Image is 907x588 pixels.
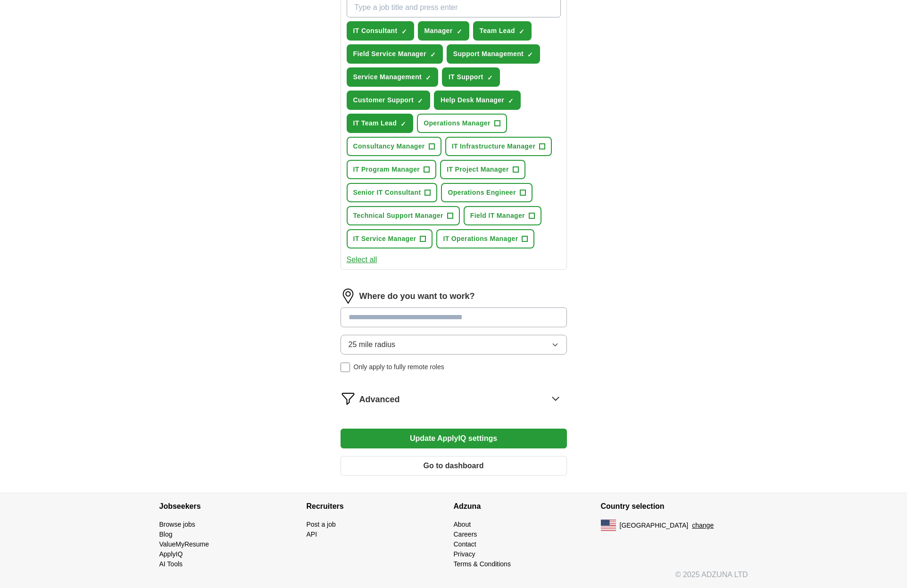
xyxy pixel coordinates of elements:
[349,339,396,350] span: 25 mile radius
[424,26,453,36] span: Manager
[417,114,507,133] button: Operations Manager
[453,49,524,59] span: Support Management
[341,363,350,372] input: Only apply to fully remote roles
[353,72,422,82] span: Service Management
[692,521,714,530] button: change
[353,49,426,59] span: Field Service Manager
[353,141,425,151] span: Consultancy Manager
[159,560,183,568] a: AI Tools
[347,160,437,179] button: IT Program Manager
[341,335,567,355] button: 25 mile radius
[601,520,616,531] img: US flag
[454,540,476,548] a: Contact
[454,530,477,538] a: Careers
[353,188,421,198] span: Senior IT Consultant
[424,118,491,128] span: Operations Manager
[152,569,756,588] div: © 2025 ADZUNA LTD
[341,289,356,304] img: location.png
[449,72,483,82] span: IT Support
[418,21,469,41] button: Manager✓
[442,67,500,87] button: IT Support✓
[527,51,533,58] span: ✓
[447,44,540,64] button: Support Management✓
[448,188,516,198] span: Operations Engineer
[347,229,433,248] button: IT Service Manager
[447,165,509,174] span: IT Project Manager
[353,165,420,174] span: IT Program Manager
[159,550,183,558] a: ApplyIQ
[470,211,525,221] span: Field IT Manager
[359,393,400,406] span: Advanced
[441,95,504,105] span: Help Desk Manager
[347,21,414,41] button: IT Consultant✓
[464,206,541,225] button: Field IT Manager
[354,362,444,372] span: Only apply to fully remote roles
[159,540,209,548] a: ValueMyResume
[620,521,689,530] span: [GEOGRAPHIC_DATA]
[436,229,534,248] button: IT Operations Manager
[353,118,397,128] span: IT Team Lead
[307,530,317,538] a: API
[347,137,441,156] button: Consultancy Manager
[353,95,414,105] span: Customer Support
[347,44,443,64] button: Field Service Manager✓
[347,91,431,110] button: Customer Support✓
[440,160,525,179] button: IT Project Manager
[487,74,493,82] span: ✓
[430,51,436,58] span: ✓
[347,114,414,133] button: IT Team Lead✓
[434,91,521,110] button: Help Desk Manager✓
[425,74,431,82] span: ✓
[452,141,536,151] span: IT Infrastructure Manager
[401,28,407,35] span: ✓
[159,521,195,528] a: Browse jobs
[480,26,515,36] span: Team Lead
[347,67,439,87] button: Service Management✓
[341,429,567,448] button: Update ApplyIQ settings
[454,560,511,568] a: Terms & Conditions
[347,254,377,265] button: Select all
[347,183,438,202] button: Senior IT Consultant
[508,97,514,105] span: ✓
[353,26,398,36] span: IT Consultant
[457,28,462,35] span: ✓
[353,234,416,244] span: IT Service Manager
[159,530,173,538] a: Blog
[441,183,532,202] button: Operations Engineer
[445,137,552,156] button: IT Infrastructure Manager
[454,521,471,528] a: About
[347,206,460,225] button: Technical Support Manager
[417,97,423,105] span: ✓
[341,456,567,476] button: Go to dashboard
[601,493,748,520] h4: Country selection
[307,521,336,528] a: Post a job
[519,28,524,35] span: ✓
[400,120,406,128] span: ✓
[353,211,443,221] span: Technical Support Manager
[443,234,518,244] span: IT Operations Manager
[473,21,532,41] button: Team Lead✓
[454,550,475,558] a: Privacy
[341,391,356,406] img: filter
[359,290,475,303] label: Where do you want to work?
